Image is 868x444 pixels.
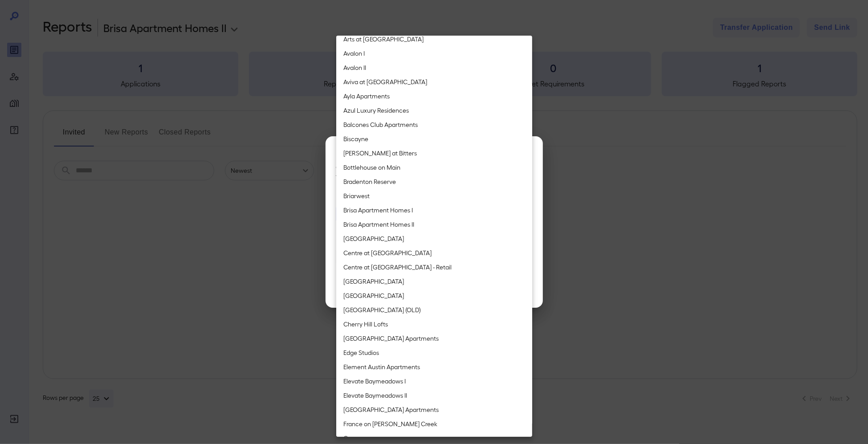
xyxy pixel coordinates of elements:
li: Briarwest [336,189,532,203]
li: Elevate Baymeadows II [336,388,532,403]
li: Bottlehouse on Main [336,160,532,175]
li: Balcones Club Apartments [336,118,532,132]
li: [GEOGRAPHIC_DATA] [336,274,532,289]
li: Element Austin Apartments [336,360,532,374]
li: Brisa Apartment Homes I [336,203,532,217]
li: Avalon II [336,61,532,75]
li: Edge Studios [336,346,532,360]
li: Biscayne [336,132,532,146]
li: Ayla Apartments [336,89,532,103]
li: Aviva at [GEOGRAPHIC_DATA] [336,75,532,89]
li: Elevate Baymeadows I [336,374,532,388]
li: France on [PERSON_NAME] Creek [336,417,532,431]
li: Bradenton Reserve [336,175,532,189]
li: [GEOGRAPHIC_DATA] (OLD) [336,303,532,317]
li: Arts at [GEOGRAPHIC_DATA] [336,32,532,46]
li: [GEOGRAPHIC_DATA] [336,232,532,246]
li: Avalon I [336,46,532,61]
li: Centre at [GEOGRAPHIC_DATA] - Retail [336,260,532,274]
li: [GEOGRAPHIC_DATA] Apartments [336,403,532,417]
li: Centre at [GEOGRAPHIC_DATA] [336,246,532,260]
li: Cherry Hill Lofts [336,317,532,331]
li: [PERSON_NAME] at Bitters [336,146,532,160]
li: Azul Luxury Residences [336,103,532,118]
li: [GEOGRAPHIC_DATA] Apartments [336,331,532,346]
li: [GEOGRAPHIC_DATA] [336,289,532,303]
li: Brisa Apartment Homes II [336,217,532,232]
